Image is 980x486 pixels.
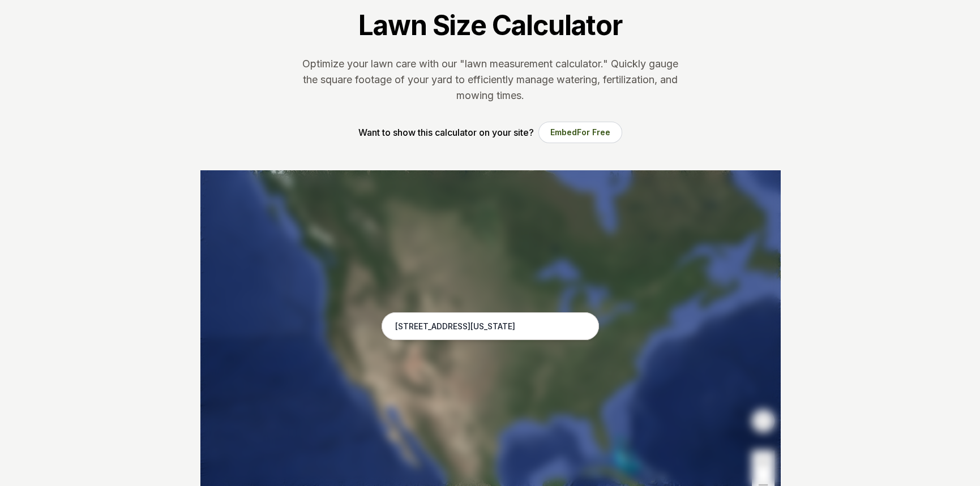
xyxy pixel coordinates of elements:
p: Optimize your lawn care with our "lawn measurement calculator." Quickly gauge the square footage ... [300,56,681,104]
p: Want to show this calculator on your site? [358,126,534,139]
h1: Lawn Size Calculator [358,8,622,42]
input: Enter your address to get started [382,312,599,341]
button: EmbedFor Free [538,122,622,143]
span: For Free [577,127,610,137]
